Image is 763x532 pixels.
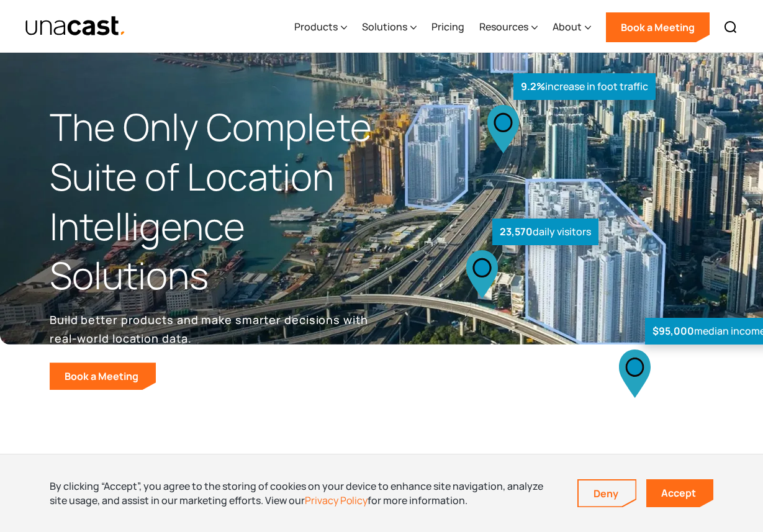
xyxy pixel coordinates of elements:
[50,363,156,390] a: Book a Meeting
[606,12,710,42] a: Book a Meeting
[553,19,582,34] div: About
[431,2,464,53] a: Pricing
[646,479,713,507] a: Accept
[25,16,126,37] a: home
[553,2,591,53] div: About
[500,225,533,238] strong: 23,570
[513,73,656,100] div: increase in foot traffic
[294,19,338,34] div: Products
[479,2,538,53] div: Resources
[50,479,559,507] div: By clicking “Accept”, you agree to the storing of cookies on your device to enhance site navigati...
[294,2,347,53] div: Products
[521,79,545,93] strong: 9.2%
[479,19,528,34] div: Resources
[579,480,636,507] a: Deny
[652,324,694,338] strong: $95,000
[723,20,738,35] img: Search icon
[305,494,368,507] a: Privacy Policy
[492,219,598,245] div: daily visitors
[362,2,417,53] div: Solutions
[50,310,372,348] p: Build better products and make smarter decisions with real-world location data.
[362,19,407,34] div: Solutions
[50,102,382,300] h1: The Only Complete Suite of Location Intelligence Solutions
[25,16,126,37] img: Unacast text logo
